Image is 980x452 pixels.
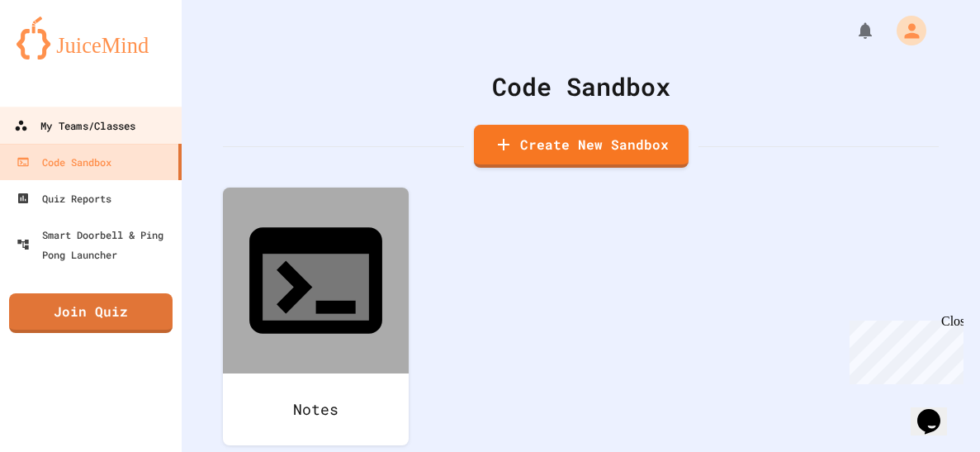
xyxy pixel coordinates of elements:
div: Chat with us now!Close [7,7,114,105]
div: Notes [223,373,409,445]
div: Quiz Reports [17,188,111,208]
a: Notes [223,188,409,445]
iframe: chat widget [911,386,963,435]
div: My Teams/Classes [14,116,135,136]
iframe: chat widget [843,314,963,384]
img: logo-orange.svg [17,17,165,59]
div: Smart Doorbell & Ping Pong Launcher [17,225,175,264]
div: Code Sandbox [223,68,939,105]
a: Join Quiz [9,293,173,333]
div: My Account [879,12,930,50]
div: My Notifications [825,17,879,45]
a: Create New Sandbox [474,125,689,168]
div: Code Sandbox [17,152,111,172]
